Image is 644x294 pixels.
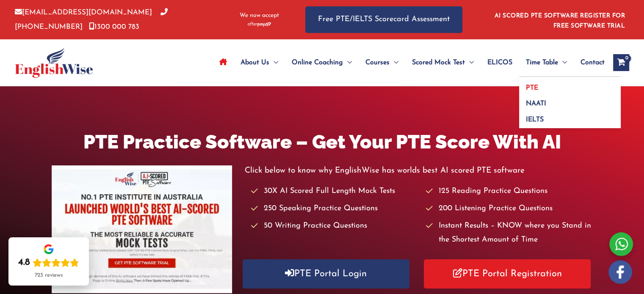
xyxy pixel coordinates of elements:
p: Click below to know why EnglishWise has worlds best AI scored PTE software [245,164,593,178]
span: Menu Toggle [269,48,278,77]
a: Online CoachingMenu Toggle [285,48,359,77]
span: PTE [526,85,538,91]
li: 30X AI Scored Full Length Mock Tests [251,184,418,198]
span: We now accept [240,11,279,20]
span: NAATI [526,100,546,107]
a: Scored Mock TestMenu Toggle [405,48,481,77]
span: Menu Toggle [465,48,474,77]
aside: Header Widget 1 [489,6,629,33]
a: [PHONE_NUMBER] [15,9,168,30]
a: PTE Portal Registration [424,259,591,289]
a: NAATI [519,93,621,109]
span: Menu Toggle [558,48,567,77]
div: 4.8 [18,257,30,269]
a: Free PTE/IELTS Scorecard Assessment [305,6,462,33]
span: About Us [240,48,269,77]
img: white-facebook.png [608,260,632,284]
span: Scored Mock Test [412,48,465,77]
li: 200 Listening Practice Questions [426,202,592,216]
a: PTE Portal Login [243,259,409,289]
a: 1300 000 783 [89,23,139,30]
li: 50 Writing Practice Questions [251,219,418,233]
div: 723 reviews [35,272,63,279]
div: Rating: 4.8 out of 5 [18,257,79,269]
span: Menu Toggle [390,48,398,77]
a: View Shopping Cart, empty [613,54,629,71]
a: [EMAIL_ADDRESS][DOMAIN_NAME] [15,9,152,16]
span: IELTS [526,116,544,123]
span: Menu Toggle [343,48,352,77]
span: ELICOS [487,48,512,77]
li: 125 Reading Practice Questions [426,184,592,198]
a: ELICOS [481,48,519,77]
h1: PTE Practice Software – Get Your PTE Score With AI [52,129,593,155]
span: Time Table [526,48,558,77]
span: Contact [580,48,605,77]
a: IELTS [519,109,621,128]
li: Instant Results – KNOW where you Stand in the Shortest Amount of Time [426,219,592,247]
span: Courses [365,48,390,77]
a: AI SCORED PTE SOFTWARE REGISTER FOR FREE SOFTWARE TRIAL [495,13,625,29]
a: About UsMenu Toggle [234,48,285,77]
nav: Site Navigation: Main Menu [213,48,605,77]
img: cropped-ew-logo [15,47,93,78]
a: Contact [574,48,605,77]
img: Afterpay-Logo [248,22,271,27]
li: 250 Speaking Practice Questions [251,202,418,216]
a: Time TableMenu Toggle [519,48,574,77]
span: Online Coaching [292,48,343,77]
a: PTE [519,77,621,93]
a: CoursesMenu Toggle [359,48,405,77]
img: pte-institute-main [52,165,232,293]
